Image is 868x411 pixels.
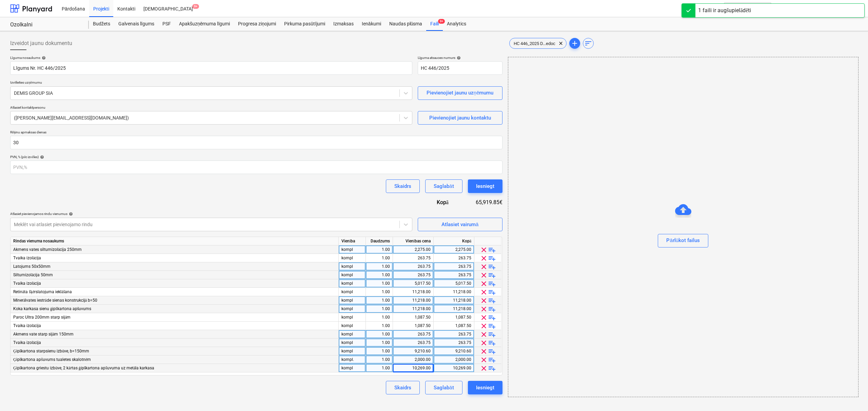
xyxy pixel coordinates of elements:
span: help [455,56,461,60]
div: kompl [339,245,366,254]
div: kompl [339,364,366,372]
div: Vienības cena [393,237,434,245]
a: Pirkuma pasūtījumi [280,17,329,31]
div: 1.00 [369,296,390,305]
div: Analytics [443,17,470,31]
span: clear [480,347,488,355]
span: Ģipškartona griestu izbūve, 2 kārtas ģipškartona apšuvuma uz metāla karkasa [13,366,154,370]
span: Retināta šķērslatojuma ieklāšana [13,289,72,294]
div: Līguma atsauces numurs [418,56,502,60]
div: Saglabāt [434,182,454,191]
span: playlist_add [488,305,496,313]
div: 263.75 [436,339,471,347]
button: Pievienojiet jaunu uzņēmumu [418,86,502,100]
div: 1.00 [369,271,390,279]
span: 9+ [438,19,445,24]
div: 11,218.00 [436,305,471,313]
div: kompl [339,296,366,305]
span: clear [480,330,488,339]
span: playlist_add [488,347,496,355]
div: kompl [339,271,366,279]
div: Skaidrs [394,182,411,191]
span: playlist_add [488,339,496,347]
span: Ģipškartona apšuvums tualetes skalotnēm [13,357,91,362]
div: 10,269.00 [396,364,431,372]
span: playlist_add [488,364,496,372]
a: Ienākumi [358,17,385,31]
span: playlist_add [488,356,496,364]
div: Apakšuzņēmuma līgumi [175,17,234,31]
input: PVN,% [10,160,502,174]
div: 11,218.00 [396,296,431,305]
div: Rindas vienuma nosaukums [11,237,339,245]
div: 1.00 [369,305,390,313]
a: Galvenais līgums [114,17,158,31]
div: kompl [339,313,366,322]
span: Minerālvates iestrāde sienas konstrukcijā b=50 [13,298,97,303]
span: Tvaika izolācija [13,281,41,286]
div: kompl [339,339,366,347]
div: kompl [339,254,366,262]
div: 1.00 [369,322,390,330]
div: 9,210.60 [436,347,471,355]
div: Iesniegt [476,383,494,392]
span: playlist_add [488,280,496,288]
a: PSF [158,17,175,31]
span: clear [480,297,488,305]
a: Naudas plūsma [385,17,427,31]
span: playlist_add [488,254,496,262]
span: clear [480,288,488,296]
span: HC 446_2025 D...edoc [510,41,559,46]
span: Latojums 50x50mm [13,264,51,269]
p: Izvēlieties uzņēmumu [10,80,412,86]
div: 1.00 [369,313,390,322]
div: 9,210.60 [396,347,431,355]
span: playlist_add [488,322,496,330]
span: clear [480,271,488,279]
span: Tvaika izolācija [13,256,41,260]
span: playlist_add [488,246,496,254]
div: 1.00 [369,279,390,288]
div: 10,269.00 [436,364,471,372]
span: help [67,212,73,216]
div: Ozolkalni [10,21,81,28]
button: Iesniegt [468,179,502,193]
span: playlist_add [488,271,496,279]
div: 1.00 [369,245,390,254]
button: Skaidrs [386,381,420,394]
span: clear [557,39,565,47]
div: 263.75 [396,330,431,339]
div: 263.75 [396,271,431,279]
button: Saglabāt [425,381,462,394]
div: 1.00 [369,355,390,364]
a: Faili9+ [426,17,443,31]
div: kompl [339,305,366,313]
div: kompl. [339,355,366,364]
div: 2,000.00 [396,355,431,364]
div: 2,275.00 [436,245,471,254]
div: 1.00 [369,364,390,372]
div: PVN, % (pēc izvēles) [10,155,502,159]
a: Budžets [89,17,114,31]
div: 1.00 [369,262,390,271]
a: Izmaksas [329,17,358,31]
span: clear [480,263,488,271]
span: 9+ [192,4,199,9]
div: 263.75 [436,271,471,279]
div: 1.00 [369,330,390,339]
span: Izveidot jaunu dokumentu [10,39,72,47]
div: HC 446_2025 D...edoc [509,38,567,49]
button: Pievienojiet jaunu kontaktu [418,111,502,125]
span: playlist_add [488,297,496,305]
div: 11,218.00 [436,288,471,296]
div: Daudzums [366,237,393,245]
span: Tvaika izolācija [13,323,41,328]
div: Saglabāt [434,383,454,392]
p: Rēķinu apmaksas dienas [10,130,502,136]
